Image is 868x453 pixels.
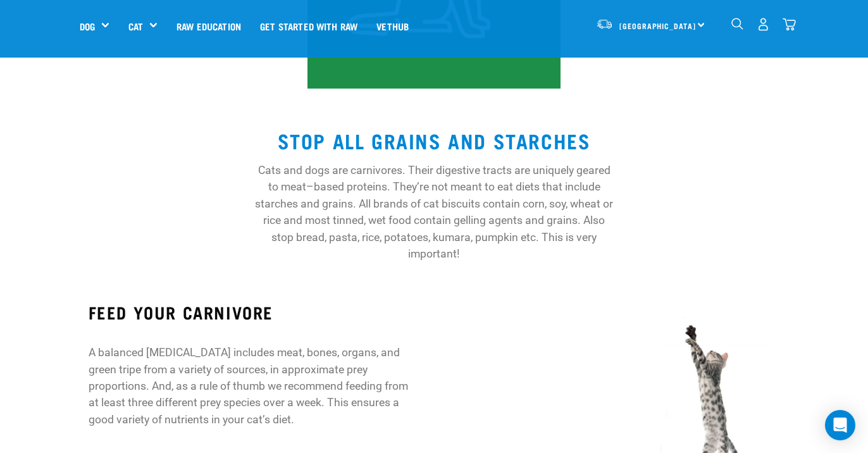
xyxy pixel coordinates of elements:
[167,1,251,51] a: Raw Education
[619,23,696,28] span: [GEOGRAPHIC_DATA]
[128,19,143,34] a: Cat
[89,302,414,322] h3: FEED YOUR CARNIVORE
[80,19,95,34] a: Dog
[825,410,855,440] div: Open Intercom Messenger
[731,18,743,30] img: home-icon-1@2x.png
[89,344,414,428] p: A balanced [MEDICAL_DATA] includes meat, bones, organs, and green tripe from a variety of sources...
[596,18,613,30] img: van-moving.png
[254,162,614,262] p: Cats and dogs are carnivores. Their digestive tracts are uniquely geared to meat–based proteins. ...
[757,18,770,31] img: user.png
[251,1,367,51] a: Get started with Raw
[367,1,418,51] a: Vethub
[254,129,614,152] h2: STOP ALL GRAINS AND STARCHES
[783,18,796,31] img: home-icon@2x.png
